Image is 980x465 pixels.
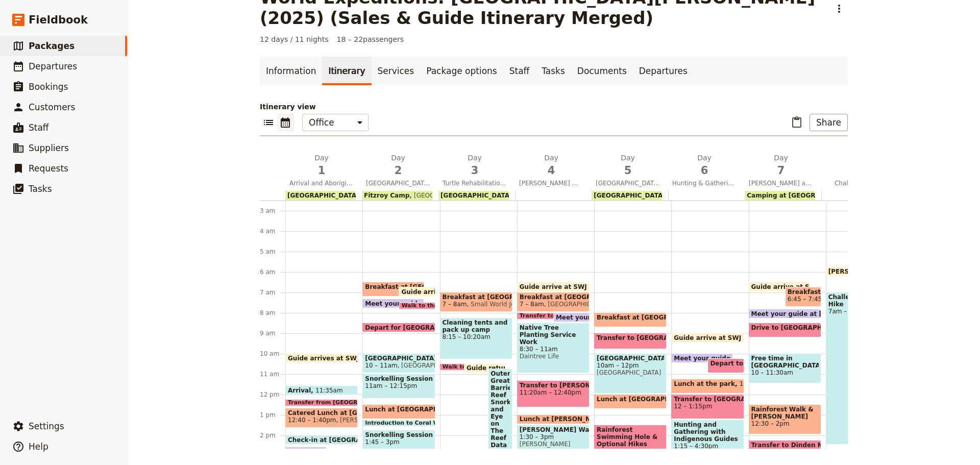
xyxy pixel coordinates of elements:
[810,114,848,131] button: Share
[365,283,486,290] span: Breakfast at [GEOGRAPHIC_DATA]
[517,323,590,373] div: Native Tree Planting Service Work8:30 – 11amDaintree Life
[443,163,507,178] span: 3
[366,163,430,178] span: 2
[751,369,819,376] span: 10 – 11:30am
[520,293,587,301] span: Breakfast at [GEOGRAPHIC_DATA]
[260,370,285,378] div: 11 am
[556,314,679,321] span: Meet your guide at hotel entrance
[260,34,329,44] span: 12 days / 11 nights
[592,191,662,200] div: [GEOGRAPHIC_DATA]
[29,123,49,133] span: Staff
[520,415,613,423] span: Lunch at [PERSON_NAME]
[517,292,590,312] div: Breakfast at [GEOGRAPHIC_DATA]7 – 8am[GEOGRAPHIC_DATA]
[309,449,351,456] div: Transfer to the next activity
[443,364,499,370] span: Walk to the jetty
[519,153,583,178] h2: Day
[365,431,432,438] span: Snorkelling Session Two
[517,312,579,320] div: Transfer to Cattana Wetlands
[337,34,404,44] span: 18 – 22 passengers
[438,179,511,187] span: Turtle Rehabilitation Centre and [GEOGRAPHIC_DATA] with Marine Biologist
[594,312,667,327] div: Breakfast at [GEOGRAPHIC_DATA]
[29,442,48,452] span: Help
[594,333,667,349] div: Transfer to [GEOGRAPHIC_DATA]
[362,179,434,187] span: [GEOGRAPHIC_DATA] Snorkelling
[594,425,667,465] div: Rainforest Swimming Hole & Optional Hikes1:30 – 3:30pm
[260,411,285,419] div: 1 pm
[594,394,667,409] div: Lunch at [GEOGRAPHIC_DATA]
[674,403,741,410] span: 12 – 1:15pm
[365,420,595,426] span: Introduction to Coral Watch Citizen Science Project and Data Collection
[362,323,435,332] div: Depart for [GEOGRAPHIC_DATA]
[745,191,815,200] div: Camping at [GEOGRAPHIC_DATA]
[826,266,888,276] div: [PERSON_NAME] arrive at [GEOGRAPHIC_DATA]
[29,421,64,431] span: Settings
[288,436,405,443] span: Check-in at [GEOGRAPHIC_DATA]
[592,153,668,190] button: Day5[GEOGRAPHIC_DATA] and Rainforest Swimming Hole
[260,329,285,337] div: 9 am
[707,358,744,373] div: Depart to the northern beaches
[29,143,69,153] span: Suppliers
[285,179,358,187] span: Arrival and Aboriginal Art Project
[671,394,744,419] div: Transfer to [GEOGRAPHIC_DATA]12 – 1:15pm
[597,362,664,369] span: 10am – 12pm
[672,163,737,178] span: 6
[260,102,848,112] p: Itinerary view
[826,292,867,445] div: Challenge Hike7am – 2:30pm
[366,153,430,178] h2: Day
[520,353,587,360] span: Daintree Life
[594,353,667,394] div: [GEOGRAPHIC_DATA]10am – 12pm[GEOGRAPHIC_DATA]
[467,301,535,308] span: Small World Journeys
[288,448,432,455] span: Meet your guide at [GEOGRAPHIC_DATA]
[672,153,737,178] h2: Day
[674,396,741,403] span: Transfer to [GEOGRAPHIC_DATA]
[440,192,512,199] span: [GEOGRAPHIC_DATA]
[828,308,865,315] span: 7am – 2:30pm
[740,380,792,392] span: 11:15am – 12pm
[443,293,510,301] span: Breakfast at [GEOGRAPHIC_DATA]
[749,153,813,178] h2: Day
[710,360,824,367] span: Depart to the northern beaches
[372,57,421,85] a: Services
[520,283,612,290] span: Guide arrive at SWJ office
[467,364,561,372] span: Guide return to SWJ office
[520,433,587,440] span: 1:30 – 3pm
[517,425,590,455] div: [PERSON_NAME] Walk1:30 – 3pm[PERSON_NAME]
[544,301,612,308] span: [GEOGRAPHIC_DATA]
[594,192,666,199] span: [GEOGRAPHIC_DATA]
[365,324,479,331] span: Depart for [GEOGRAPHIC_DATA]
[287,192,359,199] span: [GEOGRAPHIC_DATA]
[751,324,857,331] span: Drive to [GEOGRAPHIC_DATA]
[517,414,590,424] div: Lunch at [PERSON_NAME]
[520,346,587,353] span: 8:30 – 11am
[520,440,587,448] span: [PERSON_NAME]
[520,301,544,308] span: 7 – 8am
[288,409,355,417] span: Catered Lunch at [GEOGRAPHIC_DATA] and [GEOGRAPHIC_DATA]
[749,163,813,178] span: 7
[517,282,590,291] div: Guide arrive at SWJ office
[409,192,478,199] span: [GEOGRAPHIC_DATA]
[503,57,536,85] a: Staff
[365,382,432,389] span: 11am – 12:15pm
[520,324,587,346] span: Native Tree Planting Service Work
[749,309,821,319] div: Meet your guide at [GEOGRAPHIC_DATA]
[668,179,741,187] span: Hunting & Gathering with Indigenous Guides and Night Markets
[520,389,587,396] span: 11:20am – 12:40pm
[443,319,510,333] span: Cleaning tents and pack up camp
[285,408,358,428] div: Catered Lunch at [GEOGRAPHIC_DATA] and [GEOGRAPHIC_DATA]12:40 – 1:40pm[PERSON_NAME]'s
[597,426,664,448] span: Rainforest Swimming Hole & Optional Hikes
[596,163,660,178] span: 5
[289,163,354,178] span: 1
[288,387,315,394] span: Arrival
[29,184,52,194] span: Tasks
[671,353,733,363] div: Meet your guide at [GEOGRAPHIC_DATA]
[29,41,75,51] span: Packages
[288,355,384,361] span: Guide arrives at SWJ office
[399,302,435,309] div: Walk to the [GEOGRAPHIC_DATA]
[440,363,481,371] div: Walk to the jetty
[517,380,590,407] div: Transfer to [PERSON_NAME]11:20am – 12:40pm
[597,396,705,403] span: Lunch at [GEOGRAPHIC_DATA]
[747,192,860,199] span: Camping at [GEOGRAPHIC_DATA]
[745,179,817,187] span: [PERSON_NAME] and [PERSON_NAME] Creek/[GEOGRAPHIC_DATA]
[751,310,895,317] span: Meet your guide at [GEOGRAPHIC_DATA]
[315,387,343,394] span: 11:35am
